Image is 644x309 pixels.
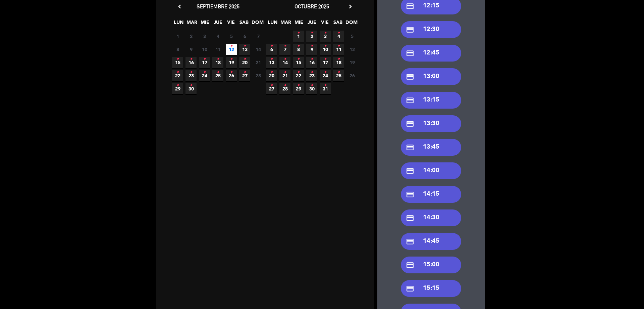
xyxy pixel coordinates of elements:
[226,31,237,42] span: 5
[172,44,183,55] span: 8
[333,44,344,55] span: 11
[239,31,250,42] span: 6
[199,31,210,42] span: 3
[244,54,246,65] i: •
[337,41,340,51] i: •
[212,18,223,30] span: JUE
[406,26,414,34] i: credit_card
[345,18,357,30] span: DOM
[266,83,277,94] span: 27
[280,18,291,30] span: MAR
[252,18,263,30] span: DOM
[297,80,300,91] i: •
[406,284,414,293] i: credit_card
[311,28,313,38] i: •
[203,67,206,78] i: •
[176,80,179,91] i: •
[253,44,264,55] span: 14
[324,28,326,38] i: •
[217,67,219,78] i: •
[306,44,317,55] span: 9
[311,41,313,51] i: •
[297,54,300,65] i: •
[346,70,358,81] span: 26
[401,162,461,179] div: 14:00
[406,49,414,57] i: credit_card
[185,83,197,94] span: 30
[332,18,343,30] span: SAB
[230,41,232,51] i: •
[185,44,197,55] span: 9
[401,115,461,132] div: 13:30
[333,57,344,68] span: 18
[324,54,326,65] i: •
[306,57,317,68] span: 16
[406,143,414,152] i: credit_card
[176,67,179,78] i: •
[226,70,237,81] span: 26
[266,70,277,81] span: 20
[190,80,192,91] i: •
[324,67,326,78] i: •
[244,67,246,78] i: •
[401,280,461,297] div: 15:15
[401,186,461,203] div: 14:15
[406,120,414,128] i: credit_card
[401,257,461,273] div: 15:00
[293,57,304,68] span: 15
[199,44,210,55] span: 10
[270,67,273,78] i: •
[337,28,340,38] i: •
[293,44,304,55] span: 8
[306,18,317,30] span: JUE
[306,83,317,94] span: 30
[333,70,344,81] span: 25
[324,80,326,91] i: •
[226,44,237,55] span: 12
[279,70,290,81] span: 21
[320,57,331,68] span: 17
[212,70,223,81] span: 25
[401,68,461,85] div: 13:00
[406,190,414,199] i: credit_card
[239,70,250,81] span: 27
[172,70,183,81] span: 22
[253,57,264,68] span: 21
[337,67,340,78] i: •
[293,83,304,94] span: 29
[199,18,210,30] span: MIE
[212,44,223,55] span: 11
[190,54,192,65] i: •
[311,80,313,91] i: •
[173,18,184,30] span: LUN
[197,3,239,10] span: septiembre 2025
[270,41,273,51] i: •
[406,237,414,246] i: credit_card
[320,83,331,94] span: 31
[294,3,329,10] span: octubre 2025
[406,73,414,81] i: credit_card
[401,233,461,250] div: 14:45
[311,67,313,78] i: •
[297,28,300,38] i: •
[346,44,358,55] span: 12
[346,57,358,68] span: 19
[203,54,206,65] i: •
[297,67,300,78] i: •
[239,57,250,68] span: 20
[406,2,414,10] i: credit_card
[347,3,354,10] i: chevron_right
[284,67,286,78] i: •
[230,54,232,65] i: •
[297,41,300,51] i: •
[401,209,461,226] div: 14:30
[333,31,344,42] span: 4
[253,31,264,42] span: 7
[319,18,330,30] span: VIE
[337,54,340,65] i: •
[217,54,219,65] i: •
[239,44,250,55] span: 13
[284,80,286,91] i: •
[199,57,210,68] span: 17
[401,139,461,156] div: 13:45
